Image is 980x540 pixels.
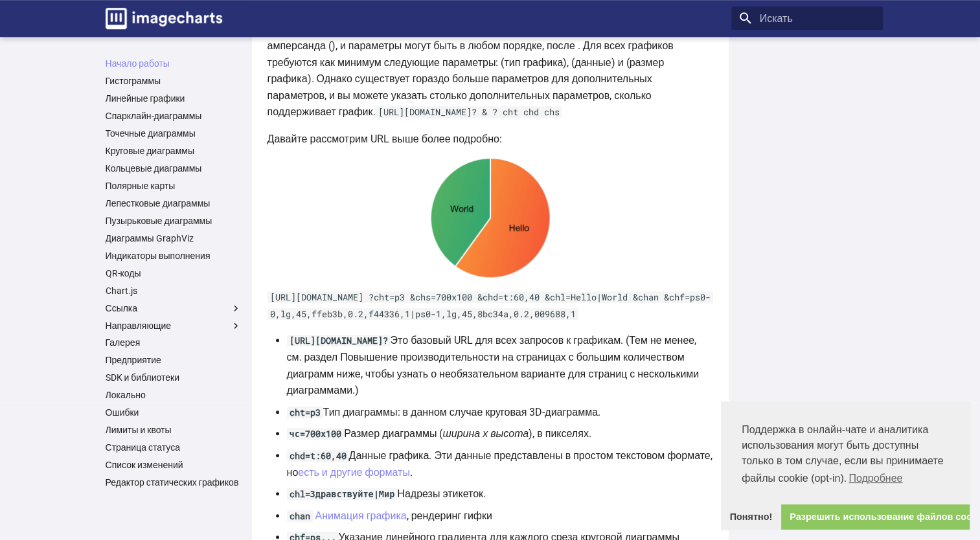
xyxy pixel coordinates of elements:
code: [URL][DOMAIN_NAME]? [287,335,391,346]
div: Согласие на использование файлов cookie [721,401,970,530]
code: [URL][DOMAIN_NAME] ?cht=p3 &chs=700x100 &chd=t:60,40 &chl=Hello|World &chan &chf=ps0-0,lg,45,ffeb... [268,291,713,320]
li: Надрезы этикеток. [287,486,713,502]
li: Данные графика. Эти данные представлены в простом текстовом формате, но . [287,447,713,480]
code: чс=700х100 [287,428,345,440]
code: [URL][DOMAIN_NAME]? [375,106,479,118]
code: chl=Здравствуйте|Мир [287,488,398,500]
li: Это базовый URL для всех запросов к графикам. (Тем не менее, см. раздел Повышение производительно... [287,332,713,398]
a: Узнать больше о файлах cookie [847,469,904,488]
a: Анимация графика [315,510,407,522]
a: SDK и библиотеки [106,372,242,383]
font: Поддержка в онлайн-чате и аналитика использования могут быть доступны только в том случае, если в... [742,424,943,484]
a: Индикаторы выполнения [106,250,242,262]
code: cht=p3 [287,407,323,418]
a: Галерея [106,337,242,348]
em: ширина х высота [442,427,529,440]
code: chan [287,510,313,522]
code: chs [541,106,562,118]
font: Все URL-адреса начинаются с параметров, определяющих данные диаграммы и внешний вид. Параметры пр... [268,6,698,118]
a: Диаграммы GraphViz [106,232,242,244]
code: ? [489,106,499,118]
a: Локально [106,389,242,401]
code: chd [520,106,541,118]
a: Ошибки [106,407,242,418]
a: Круговые диаграммы [106,145,242,157]
a: Начало работы [106,58,242,69]
code: & [479,106,489,118]
font: Направляющие [106,321,172,331]
input: Искать [731,6,883,30]
a: есть и другие форматы [298,466,410,478]
a: Сообщение об отклонении файла cookie [721,504,781,530]
a: Полярные карты [106,180,242,192]
a: Пузырьковые диаграммы [106,215,242,227]
a: Лепестковые диаграммы [106,197,242,209]
a: Редактор статических графиков [106,477,242,488]
a: Линейные графики [106,93,242,104]
a: Лимиты и квоты [106,424,242,436]
a: Точечные диаграммы [106,128,242,139]
img: chart [268,157,713,278]
li: Размер диаграммы ( ), в пикселях. [287,425,713,442]
p: Давайте рассмотрим URL выше более подробно: [268,131,713,148]
a: Гистограммы [106,75,242,87]
a: Спарклайн-диаграммы [106,110,242,122]
li: , рендеринг гифки [287,508,713,524]
code: chd=t:60,40 [287,450,349,462]
a: Предприятие [106,354,242,366]
a: QR-коды [106,267,242,279]
a: Chart.js [106,285,242,297]
img: лого [106,8,222,29]
code: cht [499,106,520,118]
a: Кольцевые диаграммы [106,163,242,174]
a: Документация по Image-Charts [100,3,227,34]
font: Ссылка [106,303,138,313]
li: Тип диаграммы: в данном случае круговая 3D-диаграмма. [287,404,713,421]
a: Страница статуса [106,442,242,453]
a: Список изменений [106,459,242,471]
